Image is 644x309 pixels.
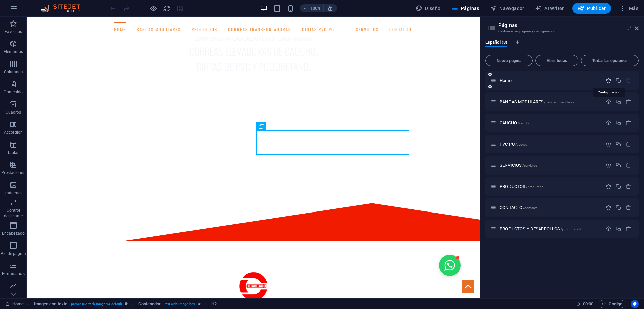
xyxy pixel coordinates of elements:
[626,226,631,232] div: Eliminar
[498,78,602,83] div: Home/
[4,190,22,196] p: Imágenes
[526,185,543,189] span: /productos
[606,205,611,210] div: Configuración
[498,100,602,104] div: BANDAS MODULARES/bandas-modulares
[606,99,611,105] div: Configuración
[327,5,333,11] i: Al redimensionar, ajustar el nivel de zoom automáticamente para ajustarse al dispositivo elegido.
[138,300,161,308] span: Haz clic para seleccionar y doble clic para editar
[498,227,602,231] div: PRODUCTOS Y DESARROLLOS/productos-8
[500,99,574,104] span: Haz clic para abrir la página
[500,226,581,231] span: Haz clic para abrir la página
[578,5,606,12] span: Publicar
[412,238,434,259] button: Open chat window
[584,59,636,63] span: Todas las opciones
[498,121,602,125] div: CAUCHO/caucho
[606,226,611,232] div: Configuración
[599,300,625,308] button: Código
[606,162,611,168] div: Configuración
[498,184,602,189] div: PRODUCTOS/productos
[7,150,20,155] p: Tablas
[163,5,171,12] i: Volver a cargar página
[606,141,611,147] div: Configuración
[615,78,621,83] div: Duplicar
[615,184,621,189] div: Duplicar
[615,205,621,210] div: Duplicar
[487,3,527,14] button: Navegador
[500,120,530,125] span: Haz clic para abrir la página
[615,99,621,105] div: Duplicar
[626,162,631,168] div: Eliminar
[416,5,441,12] span: Diseño
[512,79,514,83] span: /
[615,141,621,147] div: Duplicar
[615,226,621,232] div: Duplicar
[4,130,23,135] p: Accordion
[2,231,25,236] p: Encabezado
[149,4,157,12] button: Haz clic para salir del modo de previsualización y seguir editando
[572,3,611,14] button: Publicar
[4,89,23,95] p: Contenido
[606,120,611,126] div: Configuración
[1,251,26,256] p: Pie de página
[490,5,524,12] span: Navegador
[619,5,638,12] span: Más
[198,302,201,306] i: El elemento contiene una animación
[532,3,567,14] button: AI Writer
[5,29,22,34] p: Favoritos
[500,163,537,168] span: Haz clic para abrir la página
[125,302,128,306] i: Este elemento es un preajuste personalizable
[581,55,639,66] button: Todas las opciones
[500,78,514,83] span: Haz clic para abrir la página
[4,69,23,75] p: Columnas
[5,300,24,308] a: Haz clic para cancelar la selección y doble clic para abrir páginas
[2,271,24,276] p: Formularios
[300,4,324,12] button: 100%
[500,142,527,147] span: Haz clic para abrir la página
[498,205,602,210] div: CONTACTO/contacto
[500,184,543,189] span: Haz clic para abrir la página
[485,55,533,66] button: Nueva página
[70,300,122,308] span: . preset-text-with-image-v3-default
[626,78,631,83] div: La página principal no puede eliminarse
[310,4,321,12] h6: 100%
[6,110,21,115] p: Cuadros
[626,120,631,126] div: Eliminar
[631,300,639,308] button: Usercentrics
[576,300,594,308] h6: Tiempo de la sesión
[544,100,574,104] span: /bandas-modulares
[485,38,507,48] span: Español (8)
[485,40,639,52] div: Pestañas de idiomas
[615,162,621,168] div: Duplicar
[535,5,564,12] span: AI Writer
[538,59,575,63] span: Abrir todas
[34,300,68,308] span: Haz clic para seleccionar y doble clic para editar
[413,3,443,14] div: Diseño (Ctrl+Alt+Y)
[488,59,530,63] span: Nueva página
[500,205,538,210] span: Haz clic para abrir la página
[449,3,482,14] button: Páginas
[515,143,527,146] span: /pvc-pu
[626,141,631,147] div: Eliminar
[451,5,479,12] span: Páginas
[522,164,537,167] span: /servicios
[606,184,611,189] div: Configuración
[602,300,622,308] span: Código
[535,55,578,66] button: Abrir todas
[1,170,25,176] p: Prestaciones
[4,49,23,54] p: Elementos
[498,163,602,167] div: SERVICIOS/servicios
[518,121,530,125] span: /caucho
[211,300,217,308] span: Haz clic para seleccionar y doble clic para editar
[626,99,631,105] div: Eliminar
[583,300,593,308] span: 00 00
[163,300,195,308] span: . text-with-image-box
[626,184,631,189] div: Eliminar
[163,4,171,12] button: reload
[616,3,641,14] button: Más
[498,22,639,28] h2: Páginas
[523,206,538,210] span: /contacto
[626,205,631,210] div: Eliminar
[498,142,602,146] div: PVC PU/pvc-pu
[498,28,625,34] h3: Gestionar tus páginas y configuración
[588,301,589,306] span: :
